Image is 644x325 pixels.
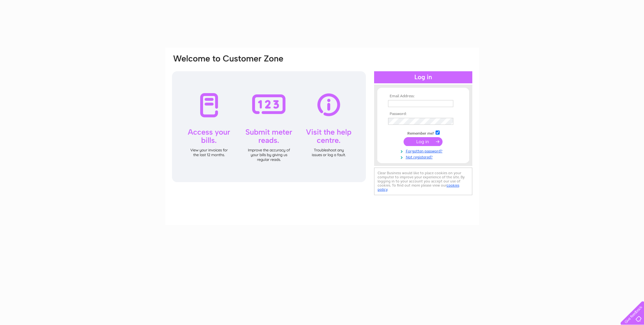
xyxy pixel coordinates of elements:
input: Submit [404,137,443,146]
th: Password: [386,112,460,116]
div: Clear Business would like to place cookies on your computer to improve your experience of the sit... [374,168,472,195]
td: Remember me? [386,130,460,136]
a: Not registered? [388,154,460,160]
a: cookies policy [378,183,459,192]
a: Forgotten password? [388,148,460,154]
th: Email Address: [386,94,460,99]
